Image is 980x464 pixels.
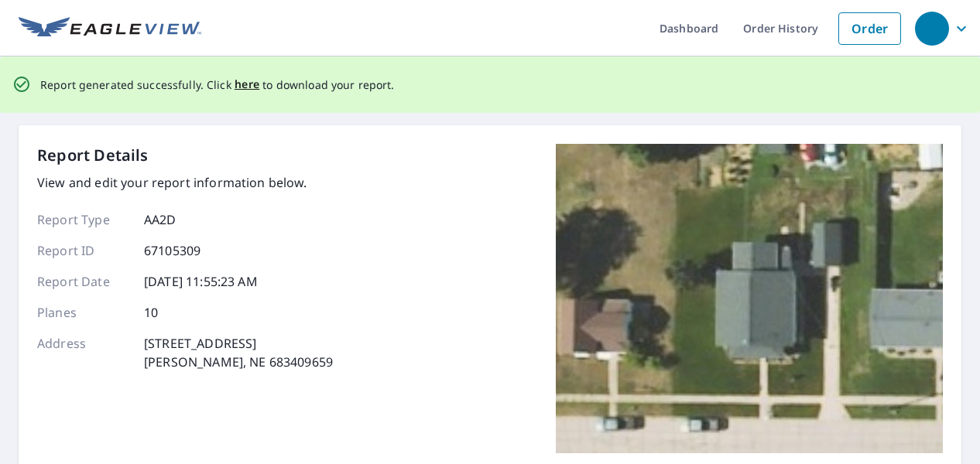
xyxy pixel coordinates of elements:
[37,173,333,192] p: View and edit your report information below.
[37,210,130,229] p: Report Type
[19,17,201,40] img: EV Logo
[144,272,258,291] p: [DATE] 11:55:23 AM
[838,12,901,45] a: Order
[37,241,130,260] p: Report ID
[144,334,333,371] p: [STREET_ADDRESS] [PERSON_NAME], NE 683409659
[37,334,130,371] p: Address
[37,272,130,291] p: Report Date
[235,75,260,94] button: here
[37,303,130,322] p: Planes
[556,144,943,453] img: Top image
[144,210,176,229] p: AA2D
[40,75,395,94] p: Report generated successfully. Click to download your report.
[144,241,200,260] p: 67105309
[144,303,158,322] p: 10
[37,144,149,167] p: Report Details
